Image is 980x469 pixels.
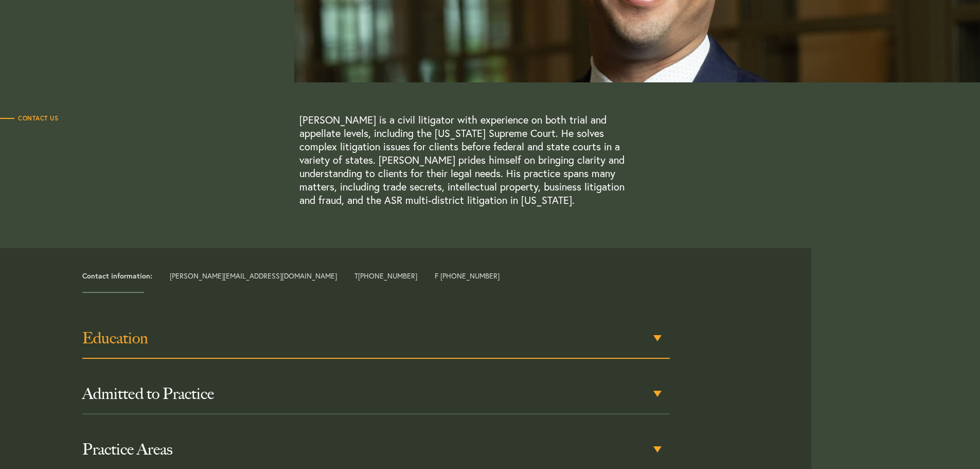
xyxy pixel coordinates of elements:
[358,271,417,281] a: [PHONE_NUMBER]
[82,271,152,281] strong: Contact information:
[435,272,500,280] span: F [PHONE_NUMBER]
[82,385,670,403] h3: Admitted to Practice
[170,271,337,281] a: [PERSON_NAME][EMAIL_ADDRESS][DOMAIN_NAME]
[354,272,417,280] span: T
[82,440,670,459] h3: Practice Areas
[82,329,670,348] h3: Education
[299,113,629,207] p: [PERSON_NAME] is a civil litigator with experience on both trial and appellate levels, including ...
